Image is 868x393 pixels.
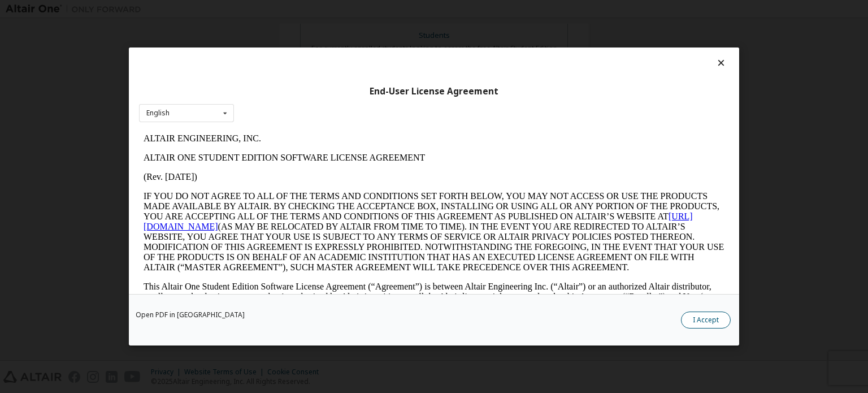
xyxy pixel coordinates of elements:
a: [URL][DOMAIN_NAME] [5,83,554,102]
button: I Accept [681,312,731,329]
p: IF YOU DO NOT AGREE TO ALL OF THE TERMS AND CONDITIONS SET FORTH BELOW, YOU MAY NOT ACCESS OR USE... [5,62,585,144]
p: (Rev. [DATE]) [5,43,585,53]
div: English [146,110,170,116]
p: ALTAIR ENGINEERING, INC. [5,5,585,15]
p: ALTAIR ONE STUDENT EDITION SOFTWARE LICENSE AGREEMENT [5,24,585,34]
p: This Altair One Student Edition Software License Agreement (“Agreement”) is between Altair Engine... [5,153,585,193]
a: Open PDF in [GEOGRAPHIC_DATA] [136,312,245,318]
div: End-User License Agreement [139,86,729,97]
